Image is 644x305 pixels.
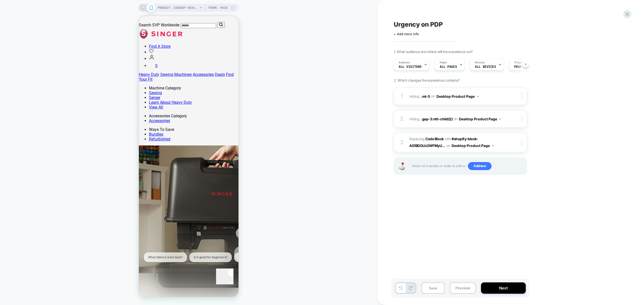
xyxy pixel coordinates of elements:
[521,140,522,145] img: close
[440,65,457,69] span: ALL PAGES
[399,91,404,101] div: 1
[446,142,450,149] span: on
[10,74,23,79] a: Sewing
[468,162,492,170] span: Add new
[158,4,198,12] span: PRODUCT: SINGER® Heavy Duty 4452 Sewing Machine
[445,137,451,141] span: WITH
[425,137,444,141] b: Code Block
[514,61,524,64] span: Trigger
[399,61,410,64] span: Audience
[78,6,86,12] button: Search
[10,121,31,125] a: Refurbished
[499,118,501,120] img: down arrow
[394,78,459,82] span: 2. Which changes the experience contains?
[397,162,407,170] img: Joystick
[475,65,496,69] span: ALL DEVICES
[10,34,15,38] a: Wishlist
[399,65,422,69] span: All Visitors
[399,137,404,147] div: 3
[475,61,485,64] span: Devices
[77,252,95,268] iframe: Gorgias live chat messenger
[10,116,24,121] a: Bundles
[459,115,501,123] button: Desktop Product Page
[454,116,457,122] span: on
[514,65,531,69] span: Page Load
[394,32,419,36] span: + Add more info
[481,282,526,294] button: Next
[394,21,442,28] span: Urgency on PDP
[208,4,227,12] span: Theme: MAIN
[10,40,16,45] a: account
[409,115,505,123] span: Hiding :
[10,28,32,33] a: Find A Store
[436,93,479,100] button: Desktop Product Page
[477,96,479,97] img: down arrow
[399,114,404,124] div: 2
[421,117,453,121] span: .gap-3:nth-child(2)
[10,89,24,93] a: View All
[452,142,494,149] button: Desktop Product Page
[421,94,430,98] span: .mt-5
[440,61,447,64] span: Pages
[450,282,476,294] button: Preview
[21,56,53,61] a: Sewing Machines
[10,111,100,116] div: Ways To Save
[492,145,494,146] img: down arrow
[421,282,445,294] button: Save
[54,56,75,61] a: Accessories
[431,93,435,99] span: on
[76,56,86,61] a: Deals
[16,47,19,52] span: 0
[409,93,505,100] span: Hiding :
[521,116,522,122] img: close
[10,97,100,102] div: Accessories Category
[412,162,524,170] span: Hover on a section in order to edit or
[10,102,31,107] a: Accessories
[10,79,21,84] a: Serger
[10,47,19,52] a: Cart
[521,93,522,99] img: close
[10,70,100,74] div: Machine Category
[394,49,472,54] span: 1. What audience and where will the experience run?
[10,84,53,89] a: Learn About Heavy Duty
[409,137,444,141] span: Replacing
